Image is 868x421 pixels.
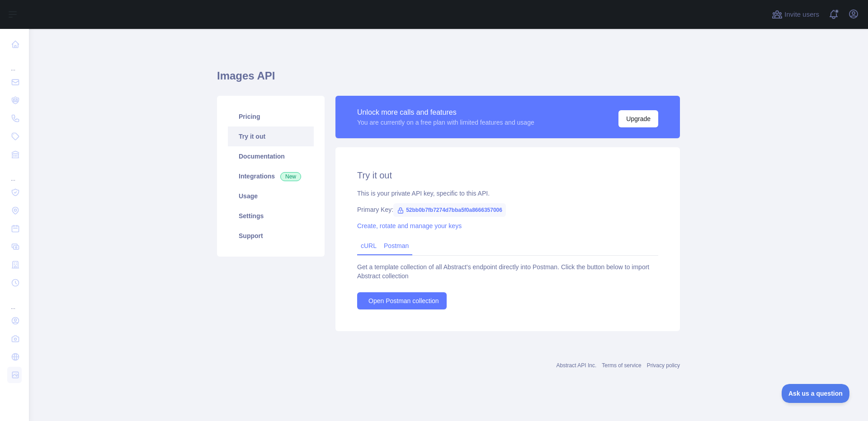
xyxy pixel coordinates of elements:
[357,222,462,229] a: Create, rotate and manage your keys
[280,172,301,181] span: New
[647,362,680,369] a: Privacy policy
[228,206,314,226] a: Settings
[228,107,314,126] a: Pricing
[618,110,658,127] button: Upgrade
[7,293,22,311] div: ...
[357,189,658,198] div: This is your private API key, specific to this API.
[357,262,658,281] div: Get a template collection of all Abstract's endpoint directly into Postman. Click the button belo...
[361,242,377,249] a: cURL
[228,166,314,186] a: Integrations New
[770,7,821,22] button: Invite users
[228,186,314,206] a: Usage
[357,118,534,127] div: You are currently on a free plan with limited features and usage
[368,296,439,305] span: Open Postman collection
[7,164,22,182] div: ...
[557,362,597,369] a: Abstract API Inc.
[782,384,850,403] iframe: Toggle Customer Support
[228,226,314,246] a: Support
[602,362,641,369] a: Terms of service
[7,54,22,72] div: ...
[784,9,819,20] span: Invite users
[393,203,506,217] span: 52bb0b7fb7274d7bba5f0a8666357006
[228,146,314,166] a: Documentation
[357,292,447,309] a: Open Postman collection
[217,69,680,90] h1: Images API
[380,239,412,253] a: Postman
[357,107,534,118] div: Unlock more calls and features
[357,169,658,182] h2: Try it out
[228,126,314,146] a: Try it out
[357,205,658,214] div: Primary Key:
